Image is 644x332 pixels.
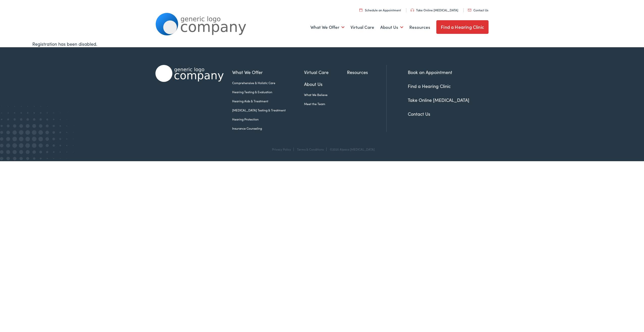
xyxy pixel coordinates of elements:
[232,126,304,131] a: Insurance Counseling
[359,8,362,12] img: utility icon
[351,18,374,37] a: Virtual Care
[155,65,224,82] img: Alpaca Audiology
[468,9,471,11] img: utility icon
[408,97,469,103] a: Take Online [MEDICAL_DATA]
[436,20,489,34] a: Find a Hearing Clinic
[232,108,304,112] a: [MEDICAL_DATA] Testing & Treatment
[232,81,304,85] a: Comprehensive & Holistic Care
[32,40,612,47] div: Registration has been disabled.
[408,69,452,75] a: Book an Appointment
[411,9,414,12] img: utility icon
[468,8,488,12] a: Contact Us
[304,69,347,76] a: Virtual Care
[411,8,458,12] a: Take Online [MEDICAL_DATA]
[232,90,304,94] a: Hearing Testing & Evaluation
[359,8,401,12] a: Schedule an Appointment
[232,117,304,122] a: Hearing Protection
[347,69,386,76] a: Resources
[304,81,347,87] a: About Us
[408,111,430,117] a: Contact Us
[380,18,403,37] a: About Us
[327,148,375,151] div: ©2025 Alpaca [MEDICAL_DATA]
[272,147,291,151] a: Privacy Policy
[409,18,430,37] a: Resources
[304,92,347,97] a: What We Believe
[304,102,347,106] a: Meet the Team
[310,18,344,37] a: What We Offer
[232,69,304,76] a: What We Offer
[232,99,304,103] a: Hearing Aids & Treatment
[408,83,451,89] a: Find a Hearing Clinic
[297,147,324,151] a: Terms & Conditions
